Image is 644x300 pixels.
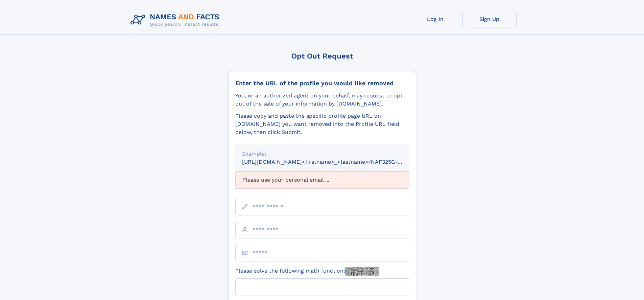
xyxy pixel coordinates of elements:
img: Logo Names and Facts [128,11,225,29]
a: Sign Up [462,11,517,27]
div: Enter the URL of the profile you would like removed [235,79,409,87]
div: You, or an authorized agent on your behalf, may request to opt-out of the sale of your informatio... [235,92,409,108]
div: Please use your personal email ... [235,171,409,188]
a: Log In [408,11,462,27]
div: Example: [242,150,402,158]
label: Please solve the following math function: [235,267,379,276]
div: Opt Out Request [228,52,416,60]
small: [URL][DOMAIN_NAME]<firstname>_<lastname>/NAF325G-xxxxxxxx [242,159,422,165]
div: Please copy and paste the specific profile page URL on [DOMAIN_NAME] you want removed into the Pr... [235,112,409,136]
